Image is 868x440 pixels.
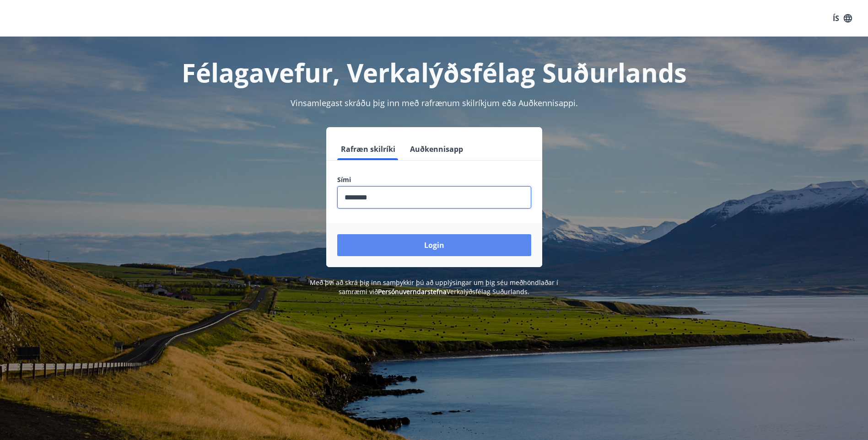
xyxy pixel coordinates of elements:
[828,10,857,27] button: ÍS
[337,138,399,160] button: Rafræn skilríki
[406,138,467,160] button: Auðkennisapp
[378,287,447,296] a: Persónuverndarstefna
[291,97,578,108] span: Vinsamlegast skráðu þig inn með rafrænum skilríkjum eða Auðkennisappi.
[337,175,531,184] label: Sími
[337,234,531,256] button: Login
[310,278,558,296] span: Með því að skrá þig inn samþykkir þú að upplýsingar um þig séu meðhöndlaðar í samræmi við Verkalý...
[116,55,753,90] h1: Félagavefur, Verkalýðsfélag Suðurlands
